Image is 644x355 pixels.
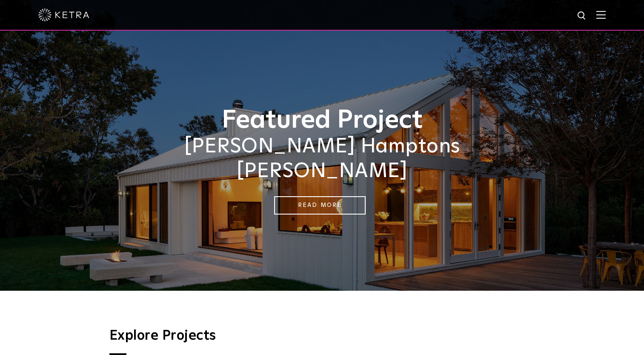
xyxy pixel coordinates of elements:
[109,106,535,135] h1: Featured Project
[109,135,535,183] h2: [PERSON_NAME] Hamptons [PERSON_NAME]
[577,11,587,21] img: search icon
[38,9,89,21] img: ketra-logo-2019-white
[109,329,535,343] h3: Explore Projects
[274,196,366,215] a: Read More
[596,11,606,19] img: Hamburger%20Nav.svg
